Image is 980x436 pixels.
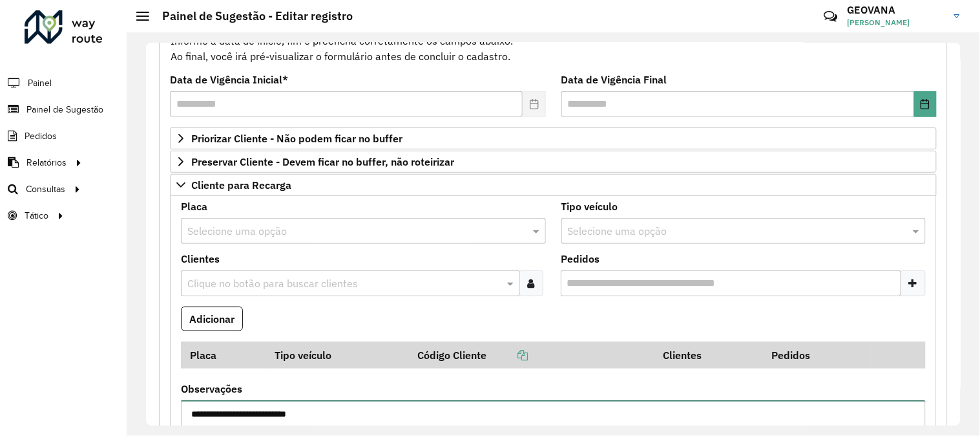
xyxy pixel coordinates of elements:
a: Contato Rápido [817,3,844,30]
label: Placa [181,199,207,214]
h2: Painel de Sugestão - Editar registro [149,9,353,23]
button: Adicionar [181,307,243,331]
th: Placa [181,342,266,369]
h3: GEOVANA [848,4,944,16]
label: Data de Vigência Inicial [170,72,288,87]
span: Tático [25,209,48,223]
span: [PERSON_NAME] [848,17,944,28]
label: Observações [181,381,242,397]
span: Painel de Sugestão [26,103,103,116]
button: Choose Date [914,91,937,117]
th: Pedidos [762,342,871,369]
label: Clientes [181,251,220,267]
span: Preservar Cliente - Devem ficar no buffer, não roteirizar [191,157,454,167]
label: Pedidos [561,251,600,267]
label: Tipo veículo [561,199,618,214]
span: Cliente para Recarga [191,180,291,190]
th: Clientes [654,342,763,369]
span: Pedidos [25,129,57,143]
span: Painel [28,76,52,90]
a: Priorizar Cliente - Não podem ficar no buffer [170,127,937,149]
a: Preservar Cliente - Devem ficar no buffer, não roteirizar [170,151,937,173]
span: Priorizar Cliente - Não podem ficar no buffer [191,133,402,144]
th: Código Cliente [408,342,654,369]
span: Consultas [26,182,65,196]
span: Relatórios [26,156,67,169]
a: Cliente para Recarga [170,174,937,196]
label: Data de Vigência Final [561,72,667,87]
a: Copiar [486,349,528,362]
th: Tipo veículo [266,342,408,369]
